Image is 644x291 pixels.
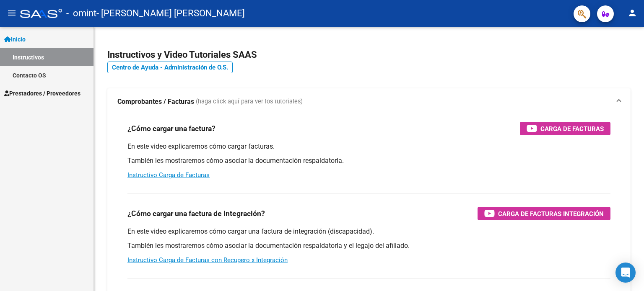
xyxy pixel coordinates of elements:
p: En este video explicaremos cómo cargar una factura de integración (discapacidad). [127,227,610,236]
h3: ¿Cómo cargar una factura? [127,123,216,134]
div: Open Intercom Messenger [615,263,636,283]
a: Centro de Ayuda - Administración de O.S. [107,62,233,73]
button: Carga de Facturas [520,122,610,135]
strong: Comprobantes / Facturas [117,97,194,106]
p: También les mostraremos cómo asociar la documentación respaldatoria y el legajo del afiliado. [127,241,610,250]
span: - omint [66,4,96,23]
span: Prestadores / Proveedores [4,89,80,98]
span: Carga de Facturas Integración [498,209,604,219]
span: - [PERSON_NAME] [PERSON_NAME] [96,4,245,23]
span: Carga de Facturas [540,124,604,134]
mat-expansion-panel-header: Comprobantes / Facturas (haga click aquí para ver los tutoriales) [107,88,631,115]
p: En este video explicaremos cómo cargar facturas. [127,142,610,151]
mat-icon: menu [7,8,17,18]
h2: Instructivos y Video Tutoriales SAAS [107,47,631,63]
span: Inicio [4,35,26,44]
p: También les mostraremos cómo asociar la documentación respaldatoria. [127,156,610,165]
a: Instructivo Carga de Facturas con Recupero x Integración [127,256,288,264]
button: Carga de Facturas Integración [478,207,610,220]
mat-icon: person [627,8,637,18]
span: (haga click aquí para ver los tutoriales) [196,97,303,106]
h3: ¿Cómo cargar una factura de integración? [127,208,265,219]
a: Instructivo Carga de Facturas [127,171,210,179]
